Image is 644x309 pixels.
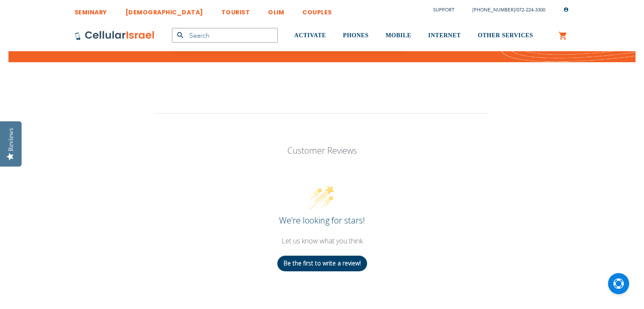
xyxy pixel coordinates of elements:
span: OTHER SERVICES [478,32,533,39]
div: We’re looking for stars! [155,215,489,226]
a: PHONES [343,20,369,52]
a: OTHER SERVICES [478,20,533,52]
input: Search [172,28,278,43]
span: ACTIVATE [294,32,326,39]
span: PHONES [343,32,369,39]
p: Customer Reviews [239,145,406,156]
div: Reviews [7,128,15,151]
a: SEMINARY [75,2,107,18]
div: Let us know what you think [155,236,489,246]
a: [PHONE_NUMBER] [473,7,515,13]
a: COUPLES [302,2,332,18]
img: Cellular Israel Logo [75,30,155,41]
span: MOBILE [386,32,412,39]
li: / [464,4,545,16]
button: Be the first to write a review! [277,256,367,271]
a: TOURIST [221,2,250,18]
a: ACTIVATE [294,20,326,52]
a: [DEMOGRAPHIC_DATA] [125,2,203,18]
a: MOBILE [386,20,412,52]
a: Support [433,7,454,13]
a: OLIM [268,2,284,18]
span: INTERNET [428,32,461,39]
a: INTERNET [428,20,461,52]
a: 072-224-3300 [517,7,545,13]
